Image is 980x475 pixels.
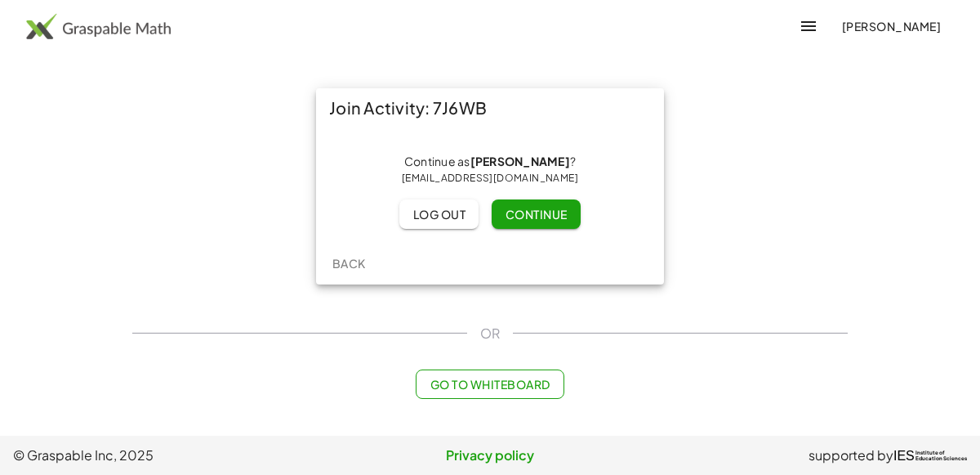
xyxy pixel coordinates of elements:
span: IES [893,448,915,464]
button: Back [323,249,375,278]
div: [EMAIL_ADDRESS][DOMAIN_NAME] [329,170,651,186]
button: Continue [492,199,580,229]
strong: [PERSON_NAME] [470,154,570,168]
span: Go to Whiteboard [430,377,550,392]
span: Continue [505,207,567,222]
span: OR [480,324,500,343]
a: IESInstitute ofEducation Sciences [893,446,967,465]
span: [PERSON_NAME] [841,19,941,34]
span: supported by [808,446,893,465]
button: Log out [399,199,479,229]
div: Continue as ? [329,154,651,186]
span: Institute of Education Sciences [915,450,967,462]
span: © Graspable Inc, 2025 [13,446,331,465]
button: [PERSON_NAME] [828,11,954,41]
a: Privacy policy [331,446,648,465]
div: Join Activity: 7J6WB [316,88,664,128]
span: Back [332,256,365,271]
button: Go to Whiteboard [416,370,563,399]
span: Log out [412,207,465,222]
